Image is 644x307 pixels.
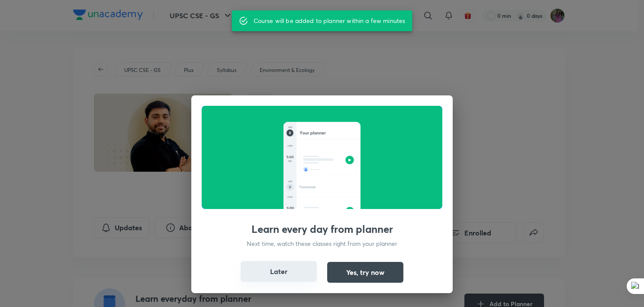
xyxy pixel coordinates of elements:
g: Your planner [300,131,326,135]
button: Yes, try now [327,262,403,283]
g: Tomorrow [299,186,316,188]
g: 4 PM [287,145,292,147]
g: 8 [289,132,291,134]
g: JUN [288,181,292,183]
p: Next time, watch these classes right from your planner [247,239,397,248]
button: Later [241,261,317,282]
g: 5:00 [287,156,293,158]
g: 9 [289,186,291,189]
h3: Learn every day from planner [251,223,393,235]
g: PM [289,160,292,162]
g: 4 PM [287,196,292,198]
div: Course will be added to planner within a few minutes [254,13,406,29]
